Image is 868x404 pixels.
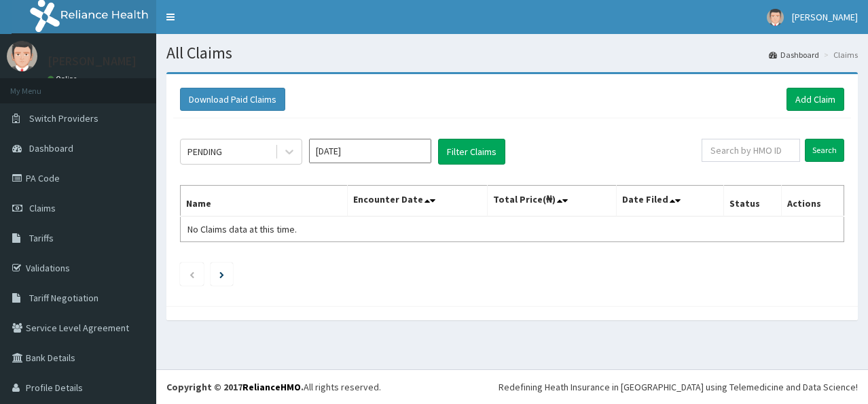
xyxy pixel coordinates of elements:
[348,186,488,217] th: Encounter Date
[29,232,54,244] span: Tariffs
[166,381,304,393] strong: Copyright © 2017 .
[702,139,800,162] input: Search by HMO ID
[487,186,617,217] th: Total Price(₦)
[767,9,784,26] img: User Image
[805,139,844,162] input: Search
[189,268,195,280] a: Previous page
[769,49,819,61] a: Dashboard
[187,145,222,158] div: PENDING
[29,202,56,214] span: Claims
[29,292,98,304] span: Tariff Negotiation
[29,142,73,154] span: Dashboard
[48,55,137,67] p: [PERSON_NAME]
[242,381,301,393] a: RelianceHMO
[29,112,98,124] span: Switch Providers
[499,380,858,394] div: Redefining Heath Insurance in [GEOGRAPHIC_DATA] using Telemedicine and Data Science!
[180,88,285,111] button: Download Paid Claims
[187,223,297,235] span: No Claims data at this time.
[782,186,844,217] th: Actions
[48,74,80,84] a: Online
[820,49,858,61] li: Claims
[309,139,431,163] input: Select Month and Year
[166,44,858,62] h1: All Claims
[438,139,505,165] button: Filter Claims
[786,88,844,111] a: Add Claim
[156,369,868,404] footer: All rights reserved.
[724,186,782,217] th: Status
[7,41,37,71] img: User Image
[181,186,348,217] th: Name
[219,268,224,280] a: Next page
[792,11,858,23] span: [PERSON_NAME]
[617,186,724,217] th: Date Filed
